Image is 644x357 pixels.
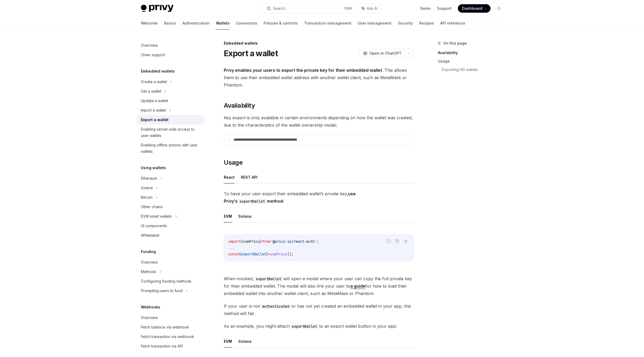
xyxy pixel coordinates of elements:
a: Whitelabel [137,231,204,240]
button: Solana [238,210,251,222]
div: Overview [141,42,158,49]
div: Chain support [141,52,165,58]
a: Dashboard [458,4,491,13]
button: Solana [238,335,251,348]
button: Toggle dark mode [495,4,503,13]
button: EVM [224,210,232,222]
span: { [241,239,243,244]
button: Copy the contents from the code block [394,238,401,245]
button: Report incorrect code [385,238,392,245]
a: Usage [438,57,507,65]
span: Dashboard [462,6,482,11]
span: from [262,239,270,244]
button: EVM [224,335,232,348]
div: Create a wallet [141,79,167,85]
span: usePrivy [270,252,287,256]
button: Open in ChatGPT [360,49,405,58]
a: Update a wallet [137,96,204,106]
img: light logo [141,5,174,12]
span: On this page [443,40,467,46]
div: Enabling server-side access to user wallets [141,126,201,139]
a: Wallets [216,17,230,30]
button: Ask AI [402,238,409,245]
h5: Using wallets [141,165,166,171]
div: Prompting users to fund [141,288,182,294]
span: Usage [224,158,242,167]
a: Overview [137,41,204,50]
a: Support [437,6,452,11]
a: Security [398,17,413,30]
a: Exporting HD wallets [442,65,507,74]
a: User management [358,17,392,30]
a: Configuring funding methods [137,277,204,286]
a: Other chains [137,202,204,212]
button: REST API [241,171,257,183]
div: Get a wallet [141,88,161,94]
div: Update a wallet [141,98,168,104]
div: Ethereum [141,175,157,182]
span: { [239,252,241,256]
code: exportWallet [237,198,267,204]
div: Fetch transaction via API [141,343,183,349]
div: Overview [141,315,158,321]
span: As an example, you might attach to an export wallet button in your app: [224,322,414,330]
a: Fetch transaction via webhook [137,332,204,341]
strong: use Privy’s method: [224,191,356,204]
span: Key export is only available in certain environments depending on how the wallet was created, due... [224,114,414,129]
h5: Embedded wallets [141,68,175,74]
div: Bitcoin [141,194,152,201]
a: UI components [137,221,204,231]
div: Import a wallet [141,107,166,113]
h5: Funding [141,249,156,255]
a: Chain support [137,50,204,60]
div: Enabling offline actions with user wallets [141,142,201,155]
div: Other chains [141,204,163,210]
a: Recipes [419,17,434,30]
span: } [260,239,262,244]
span: ... [228,245,235,250]
div: Embedded wallets [224,41,414,46]
code: exportWallet [254,276,283,282]
span: } [266,252,268,256]
a: Welcome [141,17,158,30]
a: Connectors [236,17,257,30]
a: Fetch balance via webhook [137,322,204,332]
span: To have your user export their embedded wallet’s private key, [224,190,414,205]
div: Whitelabel [141,232,159,239]
span: (); [287,252,294,256]
a: Overview [137,313,204,322]
div: Configuring funding methods [141,278,191,284]
a: Enabling server-side access to user wallets [137,125,204,140]
div: Search... [273,5,288,12]
span: . This allows them to use their embedded wallet address with another wallet client, such as MetaM... [224,66,414,89]
div: UI components [141,223,167,229]
span: usePrivy [243,239,260,244]
a: Authentication [182,17,210,30]
span: Availability [224,101,255,110]
a: Basics [164,17,176,30]
span: When invoked, will open a modal where your user can copy the full private key for their embedded ... [224,275,414,297]
h1: Export a wallet [224,49,278,58]
a: Enabling offline actions with user wallets [137,140,204,156]
div: Methods [141,269,156,275]
a: Fetch transaction via API [137,341,204,351]
span: '@privy-io/react-auth' [270,239,317,244]
a: a guide [350,283,365,289]
a: Policies & controls [264,17,298,30]
button: Ask AI [358,4,381,13]
a: Export a wallet [137,115,204,125]
div: Overview [141,259,158,265]
a: Transaction management [304,17,351,30]
span: import [228,239,241,244]
span: If your user is not or has not yet created an embedded wallet in your app, this method will fail. [224,302,414,317]
div: Fetch transaction via webhook [141,334,194,340]
div: EVM smart wallets [141,213,172,220]
button: Search...CtrlK [263,4,355,13]
div: Solana [141,185,153,191]
code: authenticated [260,303,291,309]
code: exportWallet [290,323,319,329]
span: Open in ChatGPT [369,51,402,56]
a: Availability [438,49,507,57]
button: React [224,171,235,183]
h5: Webhooks [141,304,160,310]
